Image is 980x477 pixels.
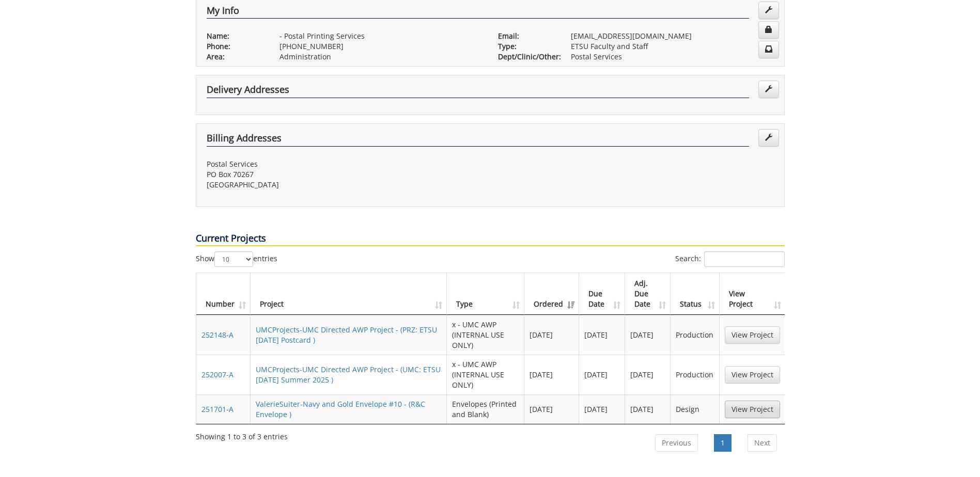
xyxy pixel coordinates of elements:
[625,394,671,424] td: [DATE]
[625,355,671,394] td: [DATE]
[655,434,698,452] a: Previous
[498,31,555,41] p: Email:
[201,370,234,379] a: 252007-A
[671,273,719,315] th: Status: activate to sort column ascending
[447,273,524,315] th: Type: activate to sort column ascending
[256,325,437,345] a: UMCProjects-UMC Directed AWP Project - (PRZ: ETSU [DATE] Postcard )
[251,273,447,315] th: Project: activate to sort column ascending
[524,394,579,424] td: [DATE]
[758,81,779,98] a: Edit Addresses
[207,6,749,19] h4: My Info
[207,31,264,41] p: Name:
[625,315,671,355] td: [DATE]
[571,31,774,41] p: [EMAIL_ADDRESS][DOMAIN_NAME]
[256,399,425,419] a: ValerieSuiter-Navy and Gold Envelope #10 - (R&C Envelope )
[207,85,749,98] h4: Delivery Addresses
[256,364,441,385] a: UMCProjects-UMC Directed AWP Project - (UMC: ETSU [DATE] Summer 2025 )
[579,273,625,315] th: Due Date: activate to sort column ascending
[704,251,785,267] input: Search:
[579,394,625,424] td: [DATE]
[720,273,785,315] th: View Project: activate to sort column ascending
[196,232,785,246] p: Current Projects
[196,251,277,267] label: Show entries
[671,315,719,355] td: Production
[447,355,524,394] td: x - UMC AWP (INTERNAL USE ONLY)
[207,41,264,52] p: Phone:
[279,52,483,62] p: Administration
[758,129,779,147] a: Edit Addresses
[207,180,483,190] p: [GEOGRAPHIC_DATA]
[498,41,555,52] p: Type:
[279,41,483,52] p: [PHONE_NUMBER]
[201,404,234,414] a: 251701-A
[748,434,777,452] a: Next
[214,251,253,267] select: Showentries
[714,434,732,452] a: 1
[201,330,234,340] a: 252148-A
[625,273,671,315] th: Adj. Due Date: activate to sort column ascending
[571,52,774,62] p: Postal Services
[447,315,524,355] td: x - UMC AWP (INTERNAL USE ONLY)
[207,133,749,147] h4: Billing Addresses
[524,273,579,315] th: Ordered: activate to sort column ascending
[758,2,779,19] a: Edit Info
[725,401,780,418] a: View Project
[671,394,719,424] td: Design
[447,394,524,424] td: Envelopes (Printed and Blank)
[579,355,625,394] td: [DATE]
[571,41,774,52] p: ETSU Faculty and Staff
[196,273,251,315] th: Number: activate to sort column ascending
[524,315,579,355] td: [DATE]
[725,326,780,344] a: View Project
[671,355,719,394] td: Production
[498,52,555,62] p: Dept/Clinic/Other:
[207,169,483,180] p: PO Box 70267
[758,41,779,58] a: Change Communication Preferences
[675,251,785,267] label: Search:
[207,52,264,62] p: Area:
[196,427,288,442] div: Showing 1 to 3 of 3 entries
[279,31,483,41] p: - Postal Printing Services
[725,366,780,384] a: View Project
[207,159,483,169] p: Postal Services
[758,21,779,39] a: Change Password
[524,355,579,394] td: [DATE]
[579,315,625,355] td: [DATE]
